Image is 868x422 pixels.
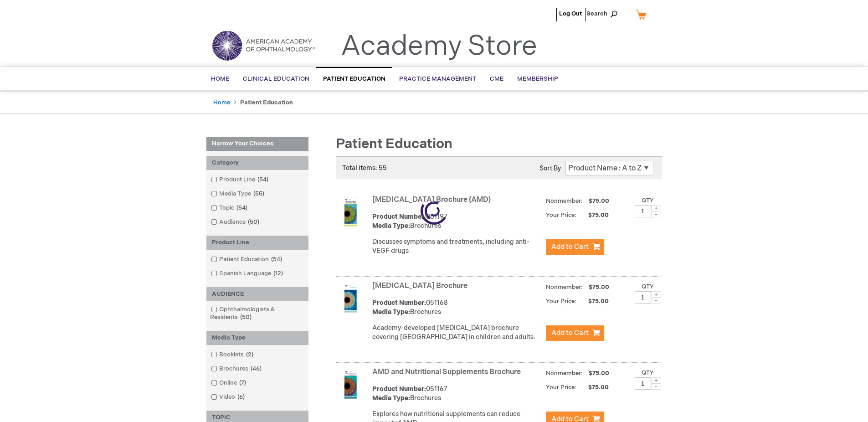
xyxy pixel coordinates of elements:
[209,190,268,198] a: Media Type55
[316,67,392,90] a: Patient Education
[392,68,483,90] a: Practice Management
[206,156,308,170] div: Category
[372,299,426,307] strong: Product Number:
[213,99,230,106] a: Home
[546,211,576,219] strong: Your Price:
[551,242,589,251] span: Add to Cart
[206,331,308,345] div: Media Type
[587,283,611,291] span: $75.00
[539,165,561,172] label: Sort By
[578,211,610,219] span: $75.00
[635,291,651,304] input: Qty
[546,282,583,293] strong: Nonmember:
[342,164,387,172] span: Total items: 55
[372,368,521,376] a: AMD and Nutritional Supplements Brochure
[559,10,582,17] a: Log Out
[240,99,293,106] strong: Patient Education
[246,218,262,226] span: 50
[372,196,491,204] a: [MEDICAL_DATA] Brochure (AMD)
[244,351,256,358] span: 2
[209,350,257,359] a: Booklets2
[269,256,284,263] span: 54
[209,379,250,387] a: Online7
[209,175,272,184] a: Product Line54
[255,176,271,183] span: 54
[490,75,503,82] span: CME
[323,75,385,82] span: Patient Education
[206,287,308,301] div: AUDIENCE
[578,298,610,305] span: $75.00
[372,394,410,402] strong: Media Type:
[236,68,316,90] a: Clinical Education
[209,269,287,278] a: Spanish Language12
[372,308,410,316] strong: Media Type:
[399,75,476,82] span: Practice Management
[209,255,286,264] a: Patient Education54
[206,236,308,250] div: Product Line
[372,324,541,342] p: Academy-developed [MEDICAL_DATA] brochure covering [GEOGRAPHIC_DATA] in children and adults.
[546,325,604,341] button: Add to Cart
[546,196,583,207] strong: Nonmember:
[587,197,611,205] span: $75.00
[642,197,654,204] label: Qty
[248,365,264,372] span: 46
[510,68,565,90] a: Membership
[372,282,467,290] a: [MEDICAL_DATA] Brochure
[211,75,229,82] span: Home
[271,270,285,277] span: 12
[372,385,541,403] div: 051167 Brochures
[546,239,604,255] button: Add to Cart
[209,305,306,322] a: Ophthalmologists & Residents50
[237,379,248,386] span: 7
[372,385,426,393] strong: Product Number:
[372,213,426,221] strong: Product Number:
[336,197,365,226] img: Age-Related Macular Degeneration Brochure (AMD)
[235,393,247,401] span: 6
[341,30,537,63] a: Academy Store
[238,314,254,321] span: 50
[517,75,558,82] span: Membership
[635,377,651,390] input: Qty
[546,384,576,391] strong: Your Price:
[336,370,365,399] img: AMD and Nutritional Supplements Brochure
[209,204,251,212] a: Topic54
[206,137,308,151] strong: Narrow Your Choices
[587,370,611,377] span: $75.00
[372,212,541,231] div: 051197 Brochures
[234,204,250,211] span: 54
[546,368,583,379] strong: Nonmember:
[372,237,541,256] p: Discusses symptoms and treatments, including anti-VEGF drugs
[546,298,576,305] strong: Your Price:
[336,136,452,152] span: Patient Education
[551,329,589,337] span: Add to Cart
[483,68,510,90] a: CME
[209,365,265,373] a: Brochures46
[372,222,410,230] strong: Media Type:
[642,283,654,290] label: Qty
[251,190,267,197] span: 55
[642,369,654,376] label: Qty
[635,205,651,217] input: Qty
[243,75,309,82] span: Clinical Education
[209,393,248,401] a: Video6
[336,283,365,313] img: Amblyopia Brochure
[372,298,541,317] div: 051168 Brochures
[209,218,263,226] a: Audience50
[578,384,610,391] span: $75.00
[586,5,621,23] span: Search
